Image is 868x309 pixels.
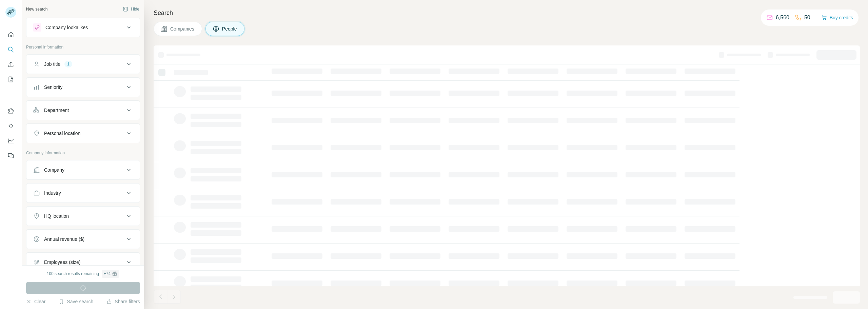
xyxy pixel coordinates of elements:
button: Share filters [106,298,140,305]
span: Companies [170,25,195,32]
button: Hide [118,4,144,14]
div: 1 [64,61,72,67]
button: Enrich CSV [5,58,16,71]
button: Seniority [26,79,140,95]
span: People [222,25,238,32]
div: 100 search results remaining [47,270,119,278]
div: Industry [44,190,61,196]
button: Personal location [26,125,140,141]
button: My lists [5,73,16,85]
p: 50 [804,14,810,22]
button: HQ location [26,208,140,224]
button: Annual revenue ($) [26,231,140,247]
div: Company [44,167,64,173]
div: Department [44,107,69,114]
div: Seniority [44,84,62,91]
div: Personal location [44,130,80,137]
button: Department [26,102,140,118]
h4: Search [154,8,860,18]
div: Company lookalikes [45,24,88,31]
button: Feedback [5,150,16,162]
button: Company lookalikes [26,19,140,36]
button: Buy credits [822,13,853,22]
button: Use Surfe on LinkedIn [5,105,16,117]
button: Industry [26,185,140,201]
div: Job title [44,61,60,67]
button: Employees (size) [26,254,140,270]
button: Dashboard [5,135,16,147]
p: Personal information [26,44,140,50]
button: Use Surfe API [5,120,16,132]
div: Annual revenue ($) [44,236,84,243]
div: New search [26,6,47,12]
button: Company [26,162,140,178]
button: Quick start [5,28,16,41]
p: 6,560 [776,14,789,22]
div: + 74 [104,271,111,277]
button: Clear [26,298,45,305]
p: Company information [26,150,140,156]
div: Employees (size) [44,259,80,266]
button: Search [5,43,16,56]
div: HQ location [44,213,69,219]
button: Save search [59,298,93,305]
button: Job title1 [26,56,140,72]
